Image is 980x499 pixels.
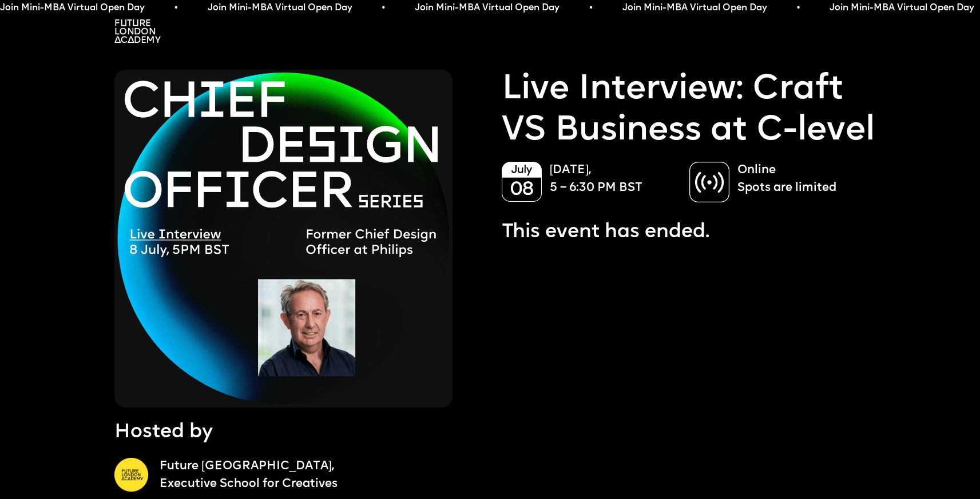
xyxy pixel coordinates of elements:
span: • [588,2,592,14]
span: • [173,2,177,14]
a: Future [GEOGRAPHIC_DATA],Executive School for Creatives [160,458,490,493]
span: • [795,2,799,14]
img: A yellow circle with Future London Academy logo [114,458,148,492]
img: A logo saying in 3 lines: Future London Academy [114,19,161,43]
p: Online Spots are limited [737,162,866,197]
span: • [380,2,384,14]
p: Live Interview: Craft VS Business at C-level [502,70,878,152]
p: This event has ended. [502,219,709,246]
p: Hosted by [114,419,213,446]
p: [DATE], 5 – 6:30 PM BST [550,162,678,197]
